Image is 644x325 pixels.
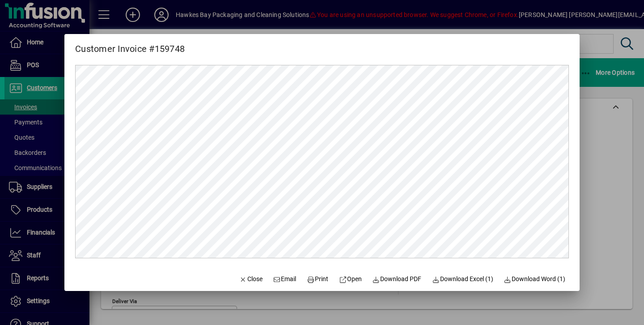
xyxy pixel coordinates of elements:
[335,271,365,287] a: Open
[504,274,566,284] span: Download Word (1)
[369,271,425,287] a: Download PDF
[236,271,266,287] button: Close
[373,274,422,284] span: Download PDF
[428,271,497,287] button: Download Excel (1)
[500,271,569,287] button: Download Word (1)
[64,34,195,56] h2: Customer Invoice #159748
[270,271,300,287] button: Email
[339,274,362,284] span: Open
[303,271,332,287] button: Print
[307,274,328,284] span: Print
[273,274,297,284] span: Email
[239,274,263,284] span: Close
[432,274,493,284] span: Download Excel (1)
